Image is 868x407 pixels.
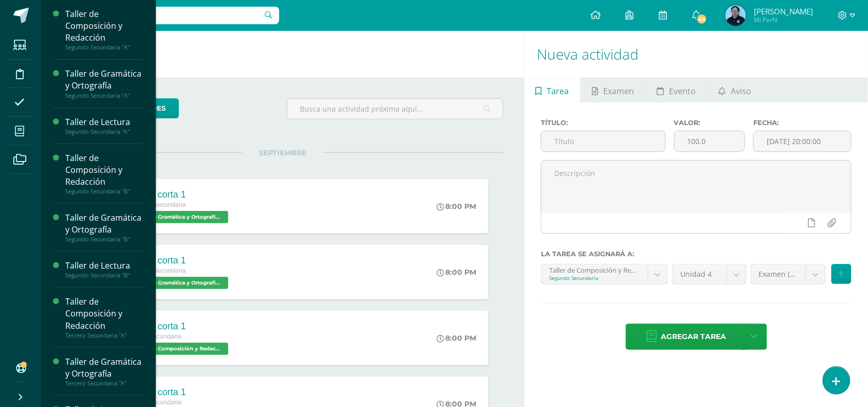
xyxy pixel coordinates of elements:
[537,31,856,78] h1: Nueva actividad
[603,79,634,103] span: Examen
[696,13,708,25] span: 45
[65,68,143,92] div: Taller de Gramática y Ortografía
[754,131,851,151] input: Fecha de entrega
[65,260,143,279] a: Taller de LecturaSegundo Secundaria "B"
[65,380,143,387] div: Tercero Secundaria "A"
[754,15,813,24] span: Mi Perfil
[65,260,143,272] div: Taller de Lectura
[674,119,746,127] label: Valor:
[65,296,143,331] div: Taller de Composición y Redacción
[680,264,719,284] span: Unidad 4
[65,212,143,243] a: Taller de Gramática y OrtografíaSegundo Secundaria "B"
[581,78,645,102] a: Examen
[65,188,143,195] div: Segundo Secundaria "B"
[65,272,143,279] div: Segundo Secundaria "B"
[646,78,707,102] a: Evento
[669,79,696,103] span: Evento
[242,148,323,157] span: SEPTIEMBRE
[287,99,503,119] input: Busca una actividad próxima aquí...
[541,119,665,127] label: Título:
[65,68,143,99] a: Taller de Gramática y OrtografíaSegundo Secundaria "A"
[48,7,279,24] input: Busca un usuario...
[125,343,228,355] span: Taller de Composición y Redacción 'A'
[549,274,640,281] div: Segundo Secundaria
[65,296,143,339] a: Taller de Composición y RedacciónTercero Secundaria "A"
[525,78,580,102] a: Tarea
[753,119,852,127] label: Fecha:
[437,268,476,277] div: 8:00 PM
[547,79,569,103] span: Tarea
[754,6,813,16] span: [PERSON_NAME]
[541,250,852,258] label: La tarea se asignará a:
[65,44,143,51] div: Segundo Secundaria "A"
[65,356,143,387] a: Taller de Gramática y OrtografíaTercero Secundaria "A"
[541,264,667,284] a: Taller de Composición y Redacción 'A'Segundo Secundaria
[65,116,143,128] div: Taller de Lectura
[708,78,763,102] a: Aviso
[125,211,228,223] span: Taller de Gramática y Ortografía 'B'
[65,116,143,135] a: Taller de LecturaSegundo Secundaria "A"
[65,332,143,339] div: Tercero Secundaria "A"
[541,131,665,151] input: Título
[65,92,143,99] div: Segundo Secundaria "A"
[65,152,143,188] div: Taller de Composición y Redacción
[437,202,476,211] div: 8:00 PM
[661,324,727,349] span: Agregar tarea
[125,189,231,200] div: Prueba corta 1
[751,264,825,284] a: Examen (30.0pts)
[125,387,231,398] div: Prueba corta 1
[125,255,231,266] div: Prueba corta 1
[759,264,798,284] span: Examen (30.0pts)
[53,31,512,78] h1: Actividades
[675,131,745,151] input: Puntos máximos
[65,236,143,243] div: Segundo Secundaria "B"
[65,212,143,236] div: Taller de Gramática y Ortografía
[65,8,143,51] a: Taller de Composición y RedacciónSegundo Secundaria "A"
[726,5,746,26] img: b2321dda38d0346e3052fe380a7563d1.png
[549,264,640,274] div: Taller de Composición y Redacción 'A'
[731,79,751,103] span: Aviso
[65,152,143,195] a: Taller de Composición y RedacciónSegundo Secundaria "B"
[65,356,143,380] div: Taller de Gramática y Ortografía
[125,321,231,332] div: Prueba corta 1
[437,333,476,343] div: 8:00 PM
[125,277,228,289] span: Taller de Gramática y Ortografía 'A'
[65,8,143,44] div: Taller de Composición y Redacción
[673,264,746,284] a: Unidad 4
[65,128,143,135] div: Segundo Secundaria "A"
